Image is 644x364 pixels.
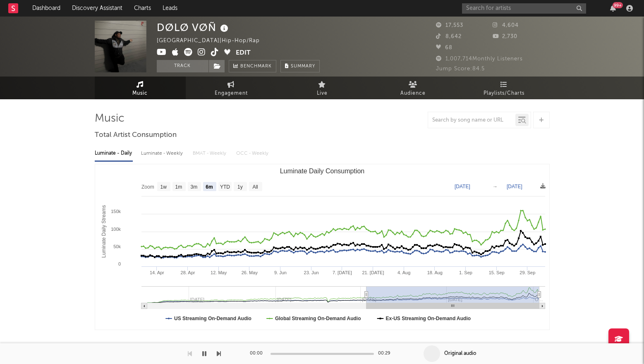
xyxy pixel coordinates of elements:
[436,23,463,28] span: 17,553
[237,184,243,190] text: 1y
[149,270,164,275] text: 14. Apr
[190,184,197,190] text: 3m
[240,62,272,72] span: Benchmark
[436,66,485,72] span: Jump Score: 84.5
[291,64,315,69] span: Summary
[95,164,549,330] svg: Luminate Daily Consumption
[459,270,472,275] text: 1. Sep
[400,89,426,98] span: Audience
[113,244,121,249] text: 50k
[175,184,182,190] text: 1m
[385,316,471,321] text: Ex-US Streaming On-Demand Audio
[157,36,269,46] div: [GEOGRAPHIC_DATA] | Hip-Hop/Rap
[462,3,586,14] input: Search for artists
[95,146,133,160] div: Luminate - Daily
[436,34,462,39] span: 8,642
[160,184,167,190] text: 1w
[484,89,524,98] span: Playlists/Charts
[507,184,522,189] text: [DATE]
[436,45,452,50] span: 68
[111,227,121,232] text: 100k
[211,270,227,275] text: 12. May
[378,349,395,359] div: 00:29
[488,270,504,275] text: 15. Sep
[241,270,258,275] text: 26. May
[610,5,616,12] button: 99+
[397,270,410,275] text: 4. Aug
[274,270,287,275] text: 9. Jun
[186,77,277,99] a: Engagement
[368,77,459,99] a: Audience
[95,77,186,99] a: Music
[252,184,258,190] text: All
[280,60,320,72] button: Summary
[95,130,177,140] span: Total Artist Consumption
[459,77,550,99] a: Playlists/Charts
[277,77,368,99] a: Live
[436,56,523,62] span: 1,007,714 Monthly Listeners
[493,23,519,28] span: 4,604
[613,2,623,8] div: 99 +
[118,261,120,266] text: 0
[236,48,251,58] button: Edit
[141,146,184,160] div: Luminate - Weekly
[157,21,230,34] div: DØLØ VØÑ
[157,60,208,72] button: Track
[520,270,535,275] text: 29. Sep
[304,270,318,275] text: 23. Jun
[317,89,328,98] span: Live
[444,350,476,357] div: Original audio
[428,117,515,124] input: Search by song name or URL
[493,34,517,39] span: 2,730
[180,270,195,275] text: 28. Apr
[427,270,442,275] text: 18. Aug
[493,184,498,189] text: →
[220,184,230,190] text: YTD
[275,316,361,321] text: Global Streaming On-Demand Audio
[250,349,266,359] div: 00:00
[332,270,352,275] text: 7. [DATE]
[141,184,154,190] text: Zoom
[174,316,251,321] text: US Streaming On-Demand Audio
[111,209,121,214] text: 150k
[455,184,470,189] text: [DATE]
[229,60,276,72] a: Benchmark
[101,205,106,258] text: Luminate Daily Streams
[132,89,148,98] span: Music
[206,184,213,190] text: 6m
[215,89,248,98] span: Engagement
[535,297,543,302] text: O…
[280,168,364,175] text: Luminate Daily Consumption
[362,270,384,275] text: 21. [DATE]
